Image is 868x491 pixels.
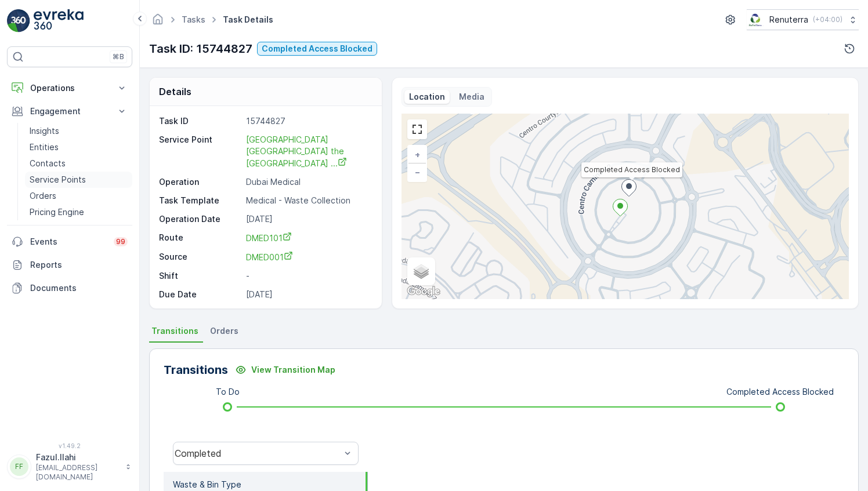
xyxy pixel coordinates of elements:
a: Layers [408,259,434,284]
p: [EMAIL_ADDRESS][DOMAIN_NAME] [36,463,120,482]
img: Screenshot_2024-07-26_at_13.33.01.png [747,13,765,26]
p: Route [159,232,241,244]
button: FFFazul.Ilahi[EMAIL_ADDRESS][DOMAIN_NAME] [7,452,132,482]
img: logo_light-DOdMpM7g.png [34,9,84,32]
p: Waste & Bin Type [173,479,241,490]
span: [GEOGRAPHIC_DATA] [GEOGRAPHIC_DATA] the [GEOGRAPHIC_DATA] ... [246,134,347,168]
a: Documents [7,277,132,300]
p: Engagement [30,106,109,117]
p: Service Point [159,134,241,169]
p: Shift [159,270,241,282]
span: v 1.49.2 [7,442,132,449]
p: Location [409,91,445,103]
p: Operations [30,82,109,94]
p: Contacts [30,158,66,169]
p: Documents [30,282,128,294]
div: FF [10,457,28,476]
p: Dubai Medical [246,176,370,188]
button: Renuterra(+04:00) [747,9,859,30]
p: Due Date [159,289,241,300]
div: Completed [175,448,341,459]
span: − [415,167,421,177]
a: Contacts [25,155,132,172]
p: View Transition Map [251,364,335,376]
p: Service Points [30,174,86,186]
a: Service Points [25,172,132,188]
button: Completed Access Blocked [257,42,377,56]
a: DMED101 [246,232,370,244]
p: Medical - Waste Collection [246,195,370,206]
span: Transitions [151,325,198,337]
p: - [246,307,370,319]
p: - [246,270,370,282]
p: Completed Access Blocked [726,386,834,398]
p: Task ID: 15744827 [149,40,252,57]
p: Insights [30,125,59,137]
a: DMED001 [246,251,370,263]
p: ⌘B [113,52,124,61]
a: Zoom In [408,146,426,163]
span: Task Details [220,14,276,26]
p: [DATE] [246,289,370,300]
p: Orders [30,190,56,202]
p: Time Window [159,307,241,319]
button: Operations [7,77,132,100]
p: ( +04:00 ) [813,15,842,24]
a: Orders [25,188,132,204]
img: logo [7,9,30,32]
p: To Do [216,386,240,398]
p: Reports [30,259,128,271]
span: DMED101 [246,233,292,243]
p: Pricing Engine [30,206,84,218]
p: Details [159,85,191,99]
p: Media [459,91,484,103]
p: Operation Date [159,213,241,225]
p: Entities [30,141,59,153]
p: Fazul.Ilahi [36,452,120,463]
span: Orders [210,325,238,337]
span: + [415,150,420,159]
a: Reports [7,253,132,277]
a: Tasks [182,14,205,24]
button: Engagement [7,100,132,123]
a: Entities [25,139,132,155]
p: 99 [116,237,125,246]
p: Source [159,251,241,263]
p: [DATE] [246,213,370,225]
a: Events99 [7,230,132,253]
a: Pricing Engine [25,204,132,220]
span: DMED001 [246,252,293,262]
p: 15744827 [246,115,370,127]
a: Homepage [151,17,164,27]
p: Task ID [159,115,241,127]
p: Transitions [164,361,228,379]
p: Events [30,236,107,248]
img: Google [404,284,443,299]
a: View Fullscreen [408,121,426,138]
p: Task Template [159,195,241,206]
p: Renuterra [769,14,808,26]
p: Operation [159,176,241,188]
a: Insights [25,123,132,139]
a: Dubai London the Villa Clinic ... [246,133,347,169]
button: View Transition Map [228,361,342,379]
a: Zoom Out [408,163,426,181]
a: Open this area in Google Maps (opens a new window) [404,284,443,299]
p: Completed Access Blocked [262,43,372,54]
